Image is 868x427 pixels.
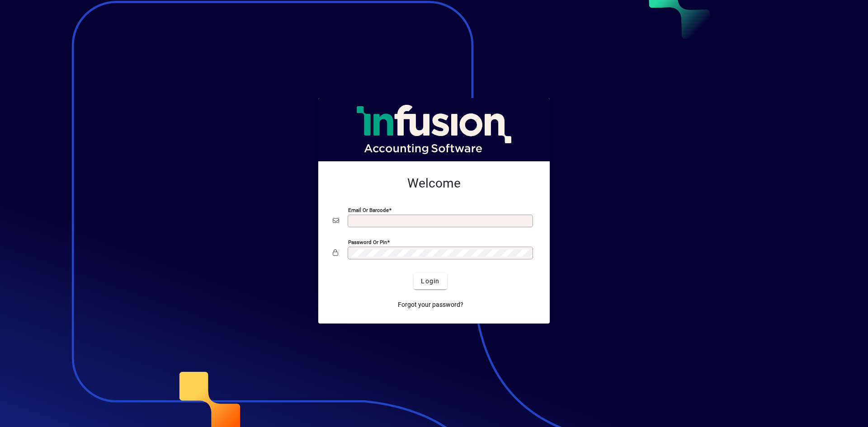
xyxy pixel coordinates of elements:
[348,239,387,245] mat-label: Password or Pin
[414,273,447,289] button: Login
[421,277,439,286] span: Login
[348,207,389,213] mat-label: Email or Barcode
[394,296,467,313] a: Forgot your password?
[333,176,535,191] h2: Welcome
[398,300,463,310] span: Forgot your password?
